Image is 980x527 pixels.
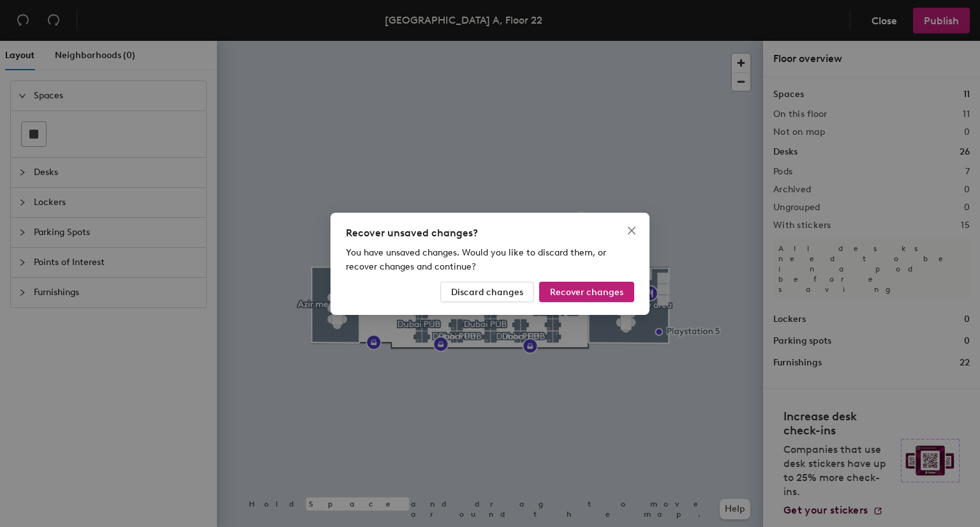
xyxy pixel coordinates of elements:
button: Discard changes [440,282,534,302]
span: You have unsaved changes. Would you like to discard them, or recover changes and continue? [346,247,606,272]
span: close [627,225,637,236]
button: Recover changes [539,282,634,302]
button: Close [621,220,642,241]
span: Close [621,225,642,236]
div: Recover unsaved changes? [346,225,634,241]
span: Discard changes [451,286,523,297]
span: Recover changes [550,286,623,297]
